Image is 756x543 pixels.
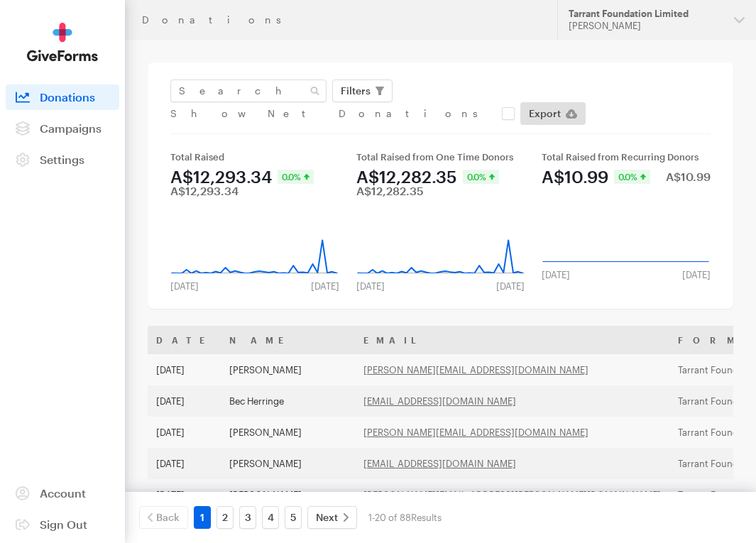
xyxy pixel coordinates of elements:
a: 5 [285,506,302,529]
td: [DATE] [148,479,221,510]
a: Export [520,102,586,125]
span: Campaigns [40,121,102,135]
div: Total Raised from One Time Donors [356,151,525,163]
div: [DATE] [674,269,719,280]
div: 0.0% [463,170,499,184]
a: [PERSON_NAME][EMAIL_ADDRESS][DOMAIN_NAME] [363,364,588,375]
th: Date [148,326,221,354]
div: A$12,282.35 [356,185,424,197]
div: A$12,293.34 [170,168,272,185]
div: Total Raised from Recurring Donors [542,151,711,163]
span: Filters [341,82,371,99]
td: [DATE] [148,354,221,385]
div: A$10.99 [666,171,711,182]
div: [DATE] [533,269,579,280]
td: [PERSON_NAME] [221,417,355,448]
a: [PERSON_NAME][EMAIL_ADDRESS][PERSON_NAME][DOMAIN_NAME] [363,489,661,500]
button: Filters [332,79,393,102]
span: Sign Out [40,517,87,531]
a: [EMAIL_ADDRESS][DOMAIN_NAME] [363,458,516,469]
td: [DATE] [148,448,221,479]
span: Donations [40,90,95,104]
a: Donations [6,84,119,110]
a: [EMAIL_ADDRESS][DOMAIN_NAME] [363,395,516,407]
a: Sign Out [6,512,119,537]
td: Bec Herringe [221,385,355,417]
div: [DATE] [348,280,393,292]
span: Results [411,512,442,523]
td: [DATE] [148,417,221,448]
div: [DATE] [162,280,207,292]
span: Export [529,105,561,122]
a: 2 [217,506,234,529]
div: A$12,282.35 [356,168,457,185]
div: 1-20 of 88 [368,506,442,529]
div: Total Raised [170,151,339,163]
a: Account [6,481,119,506]
a: Campaigns [6,116,119,141]
td: [PERSON_NAME] [221,354,355,385]
td: [PERSON_NAME] [221,479,355,510]
div: [DATE] [488,280,533,292]
input: Search Name & Email [170,79,327,102]
a: Settings [6,147,119,172]
div: 0.0% [614,170,650,184]
span: Account [40,486,86,500]
a: 3 [239,506,256,529]
div: A$12,293.34 [170,185,239,197]
span: Settings [40,153,84,166]
td: [PERSON_NAME] [221,448,355,479]
td: [DATE] [148,385,221,417]
th: Name [221,326,355,354]
a: [PERSON_NAME][EMAIL_ADDRESS][DOMAIN_NAME] [363,427,588,438]
th: Email [355,326,669,354]
div: [PERSON_NAME] [569,20,723,32]
div: A$10.99 [542,168,608,185]
div: Tarrant Foundation Limited [569,8,723,20]
img: GiveForms [27,23,98,62]
div: 0.0% [278,170,314,184]
div: [DATE] [302,280,348,292]
a: Next [307,506,357,529]
a: 4 [262,506,279,529]
span: Next [316,509,338,526]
